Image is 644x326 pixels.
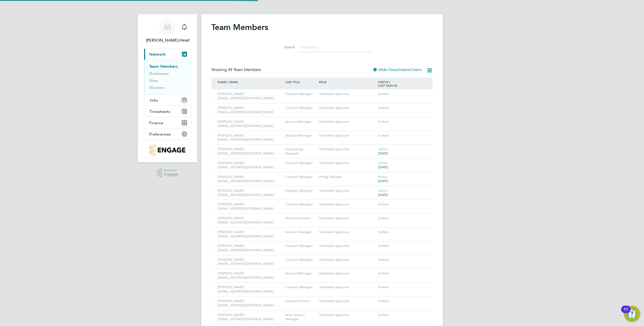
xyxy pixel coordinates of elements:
[284,117,318,126] div: Account Manager
[318,227,377,237] div: Timesheet Approver
[149,109,170,114] span: Timesheets
[144,128,191,140] button: Preferences
[216,214,284,227] div: [PERSON_NAME] [EMAIL_ADDRESS][DOMAIN_NAME]
[377,283,428,292] div: Invited
[377,78,428,90] div: STATUS / LAST SIGN IN
[377,297,428,306] div: Invited
[298,42,372,52] input: Search for...
[216,200,284,213] div: [PERSON_NAME] [EMAIL_ADDRESS][DOMAIN_NAME]
[377,255,428,265] div: Invited
[318,117,377,126] div: Timesheet Approver
[377,269,428,278] div: Invited
[216,117,284,131] div: [PERSON_NAME] [EMAIL_ADDRESS][DOMAIN_NAME]
[377,158,428,172] div: Active
[318,158,377,168] div: Timesheet Approver
[216,241,284,255] div: [PERSON_NAME] [EMAIL_ADDRESS][DOMAIN_NAME]
[284,158,318,168] div: Contract Manager
[228,67,261,72] span: 49 Team Members
[211,67,262,73] div: Showing
[216,145,284,158] div: [PERSON_NAME] [EMAIL_ADDRESS][DOMAIN_NAME]
[284,283,318,292] div: Contract Manager
[377,172,428,186] div: Active
[377,117,428,126] div: Invited
[318,297,377,306] div: Timesheet Approver
[284,131,318,140] div: Account Manager
[150,144,185,156] img: smartmanagedsolutions-logo-retina.png
[318,186,377,195] div: Timesheet Approver
[164,24,171,30] span: BS
[216,283,284,296] div: [PERSON_NAME] [EMAIL_ADDRESS][DOMAIN_NAME]
[284,214,318,223] div: Account Director
[284,78,318,86] div: JOB TITLE
[149,52,166,57] span: Network
[144,37,191,43] span: Bryony Sarwar-Head
[377,131,428,140] div: Invited
[216,78,284,86] div: NAME / EMAIL
[211,22,268,32] h2: Team Members
[318,269,377,278] div: Timesheet Approver
[373,67,422,72] label: Hide Deactivated Users
[216,186,284,200] div: [PERSON_NAME] [EMAIL_ADDRESS][DOMAIN_NAME]
[284,145,318,158] div: Engineering Manager
[164,168,178,173] span: Powered by
[157,168,178,178] a: Powered byEngage
[377,145,428,158] div: Active
[272,45,295,49] label: Search
[284,310,318,324] div: Area General Manager
[216,158,284,172] div: [PERSON_NAME] [EMAIL_ADDRESS][DOMAIN_NAME]
[377,310,428,320] div: Invited
[318,255,377,265] div: Timesheet Approver
[377,227,428,237] div: Invited
[216,227,284,241] div: [PERSON_NAME] [EMAIL_ADDRESS][DOMAIN_NAME]
[138,14,197,162] nav: Main navigation
[377,200,428,209] div: Invited
[284,269,318,278] div: Account Manager
[216,297,284,310] div: [PERSON_NAME] [EMAIL_ADDRESS][DOMAIN_NAME]
[149,132,171,137] span: Preferences
[318,103,377,113] div: Timesheet Approver
[318,145,377,154] div: Timesheet Approver
[377,89,428,99] div: Invited
[284,172,318,182] div: Contract Manager
[284,241,318,251] div: Contract Manager
[144,60,191,94] div: Network
[318,200,377,209] div: Timesheet Approver
[144,106,191,117] button: Timesheets
[284,297,318,306] div: Account Director
[284,103,318,113] div: Contract Manager
[149,64,178,69] a: Team Members
[284,227,318,237] div: Account Manager
[144,49,191,60] button: Network
[149,85,165,90] a: Workers
[318,214,377,223] div: Timesheet Approver
[318,241,377,251] div: Timesheet Approver
[144,144,191,156] a: Go to home page
[284,200,318,209] div: Contract Manager
[149,78,158,83] a: Sites
[378,193,388,197] span: [DATE]
[149,120,163,125] span: Finance
[216,103,284,117] div: [PERSON_NAME] [EMAIL_ADDRESS][DOMAIN_NAME]
[144,19,191,43] a: BS[PERSON_NAME]-Head
[377,241,428,251] div: Invited
[144,117,191,128] button: Finance
[216,89,284,103] div: [PERSON_NAME] [EMAIL_ADDRESS][DOMAIN_NAME]
[216,131,284,145] div: [PERSON_NAME] [EMAIL_ADDRESS][DOMAIN_NAME]
[377,186,428,200] div: Active
[318,310,377,320] div: Timesheet Approver
[377,214,428,223] div: Invited
[216,269,284,282] div: [PERSON_NAME] [EMAIL_ADDRESS][DOMAIN_NAME]
[144,94,191,106] button: Jobs
[216,172,284,186] div: [PERSON_NAME] [EMAIL_ADDRESS][DOMAIN_NAME]
[378,165,388,169] span: [DATE]
[624,309,628,316] div: 11
[318,283,377,292] div: Timesheet Approver
[378,179,388,183] span: [DATE]
[284,186,318,195] div: Capacity Manager
[284,255,318,265] div: Contract Manager
[149,98,158,103] span: Jobs
[378,151,388,155] span: [DATE]
[624,306,640,322] button: Open Resource Center, 11 new notifications
[377,103,428,113] div: Invited
[164,172,178,177] span: Engage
